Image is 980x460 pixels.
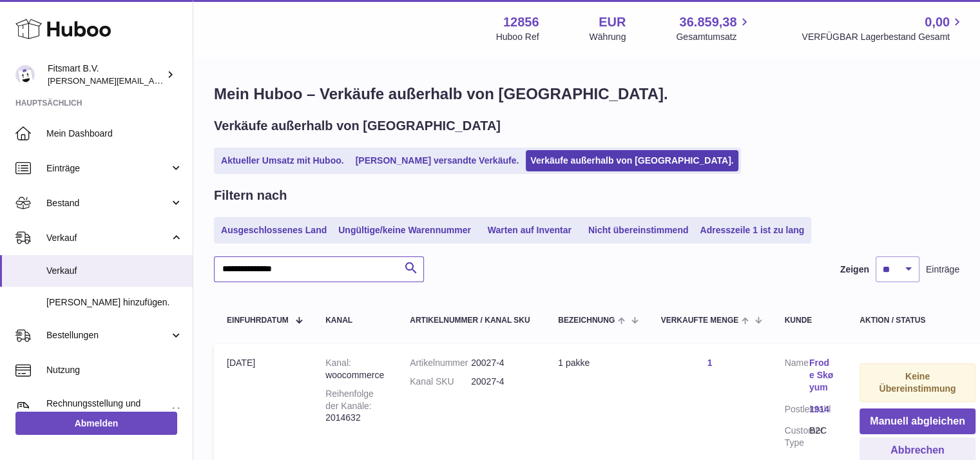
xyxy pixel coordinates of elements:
[471,376,532,388] dd: 20027-4
[410,316,532,325] div: Artikelnummer / Kanal SKU
[214,117,501,135] h2: Verkäufe außerhalb von [GEOGRAPHIC_DATA]
[809,403,834,416] a: 1914
[802,31,965,43] span: VERFÜGBAR Lagerbestand Gesamt
[46,265,183,277] span: Verkauf
[661,316,739,325] span: Verkaufte Menge
[216,220,331,241] a: Ausgeschlossenes Land
[46,364,183,376] span: Nutzung
[15,412,177,435] a: Abmelden
[48,75,258,86] span: [PERSON_NAME][EMAIL_ADDRESS][DOMAIN_NAME]
[46,232,169,244] span: Verkauf
[227,316,289,325] span: Einfuhrdatum
[840,264,869,276] label: Zeigen
[325,358,351,368] strong: Kanal
[676,31,751,43] span: Gesamtumsatz
[46,162,169,175] span: Einträge
[785,316,834,325] div: Kunde
[676,14,751,43] a: 36.859,38 Gesamtumsatz
[879,371,956,394] strong: Keine Übereinstimmung
[860,316,975,325] div: Aktion / Status
[584,220,693,241] a: Nicht übereinstimmend
[679,14,736,31] span: 36.859,38
[785,357,809,397] dt: Name
[809,425,834,449] dd: B2C
[526,150,738,171] a: Verkäufe außerhalb von [GEOGRAPHIC_DATA].
[410,357,471,369] dt: Artikelnummer
[325,388,374,411] strong: Reihenfolge der Kanäle
[46,128,183,140] span: Mein Dashboard
[46,398,169,422] span: Rechnungsstellung und Zahlungen
[860,408,975,435] button: Manuell abgleichen
[325,357,384,381] div: woocommerce
[216,150,349,171] a: Aktueller Umsatz mit Huboo.
[46,197,169,209] span: Bestand
[48,62,164,87] div: Fitsmart B.V.
[325,388,384,425] div: 2014632
[15,65,35,84] img: jonathan@leaderoo.com
[695,220,809,241] a: Adresszeile 1 ist zu lang
[214,84,959,104] h1: Mein Huboo – Verkäufe außerhalb von [GEOGRAPHIC_DATA].
[785,403,809,419] dt: Postleitzahl
[496,31,539,43] div: Huboo Ref
[334,220,476,241] a: Ungültige/keine Warennummer
[478,220,581,241] a: Warten auf Inventar
[351,150,524,171] a: [PERSON_NAME] versandte Verkäufe.
[410,376,471,388] dt: Kanal SKU
[590,31,626,43] div: Währung
[809,357,834,394] a: Frode Skøyum
[214,187,287,204] h2: Filtern nach
[503,14,539,31] strong: 12856
[802,14,965,43] a: 0,00 VERFÜGBAR Lagerbestand Gesamt
[707,358,713,368] a: 1
[785,425,809,449] dt: Customer Type
[925,14,950,31] span: 0,00
[558,316,615,325] span: Bezeichnung
[926,264,959,276] span: Einträge
[46,296,183,309] span: [PERSON_NAME] hinzufügen.
[558,357,635,369] div: 1 pakke
[599,14,626,31] strong: EUR
[46,329,169,341] span: Bestellungen
[471,357,532,369] dd: 20027-4
[325,316,384,325] div: Kanal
